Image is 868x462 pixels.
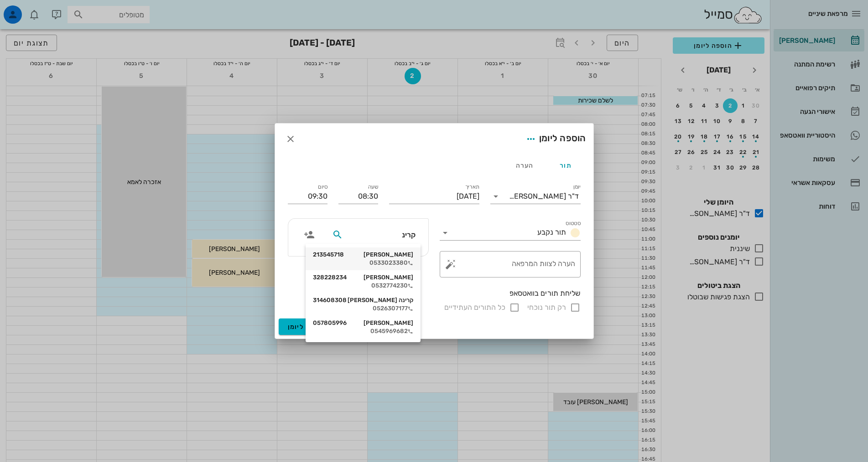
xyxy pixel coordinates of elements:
[566,220,581,227] label: סטטוס
[313,297,347,304] span: 314608308
[440,226,581,240] div: סטטוסתור נקבע
[573,184,581,190] label: יומן
[313,274,413,281] div: [PERSON_NAME]
[313,259,413,267] div: 0533023380
[313,319,413,327] div: [PERSON_NAME]
[318,184,327,190] label: סיום
[313,319,347,327] span: 057805996
[313,251,344,258] span: 213545718
[368,184,378,190] label: שעה
[313,305,413,312] div: 0526307177
[504,154,545,176] div: הערה
[523,131,586,147] div: הוספה ליומן
[313,328,413,335] div: 0545969682
[509,192,579,200] div: ד"ר [PERSON_NAME]
[545,154,586,176] div: תור
[288,323,327,331] span: הוספה ליומן
[465,184,479,190] label: תאריך
[490,189,581,204] div: יומןד"ר [PERSON_NAME]
[313,282,413,289] div: 0532774230
[313,297,413,304] div: קרינה [PERSON_NAME]
[537,228,566,236] span: תור נקבע
[279,318,336,335] button: הוספה ליומן
[313,251,413,258] div: [PERSON_NAME]
[313,274,347,281] span: 328228234
[288,288,581,298] div: שליחת תורים בוואטסאפ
